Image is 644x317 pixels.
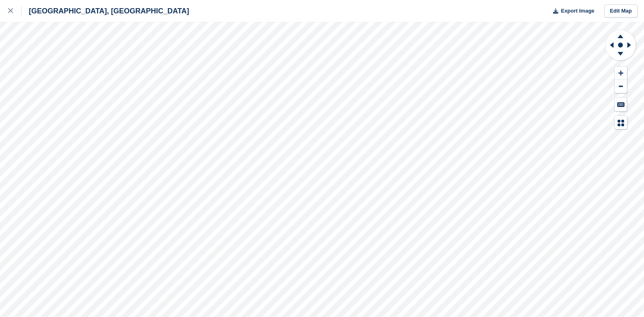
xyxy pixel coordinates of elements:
button: Zoom Out [615,80,627,93]
button: Map Legend [615,116,627,129]
button: Zoom In [615,67,627,80]
a: Edit Map [604,4,638,18]
span: Export Image [561,7,594,15]
div: [GEOGRAPHIC_DATA], [GEOGRAPHIC_DATA] [22,6,189,16]
button: Export Image [548,4,594,18]
button: Keyboard Shortcuts [615,98,627,111]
